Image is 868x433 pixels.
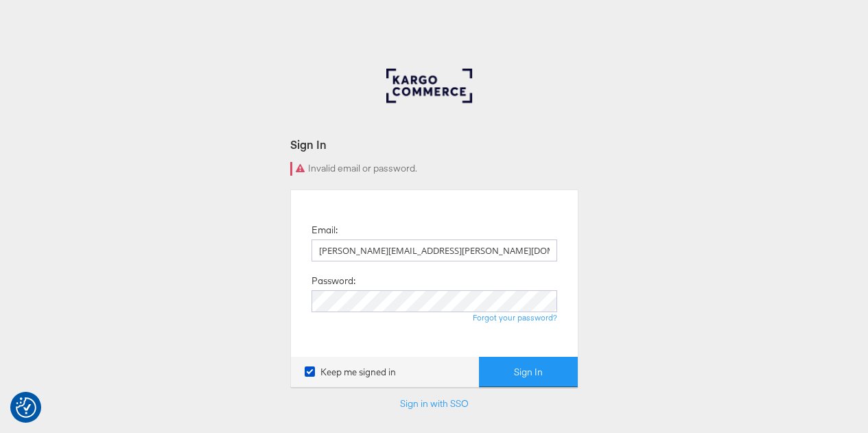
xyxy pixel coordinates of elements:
div: Sign In [290,137,578,152]
label: Password: [312,274,355,288]
a: Sign in with SSO [400,397,469,410]
input: Email [312,239,557,261]
label: Email: [312,224,338,237]
a: Forgot your password? [473,312,557,323]
label: Keep me signed in [305,366,396,379]
div: Invalid email or password. [290,162,578,176]
button: Consent Preferences [16,397,36,418]
button: Sign In [479,357,578,388]
img: Revisit consent button [16,397,36,418]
